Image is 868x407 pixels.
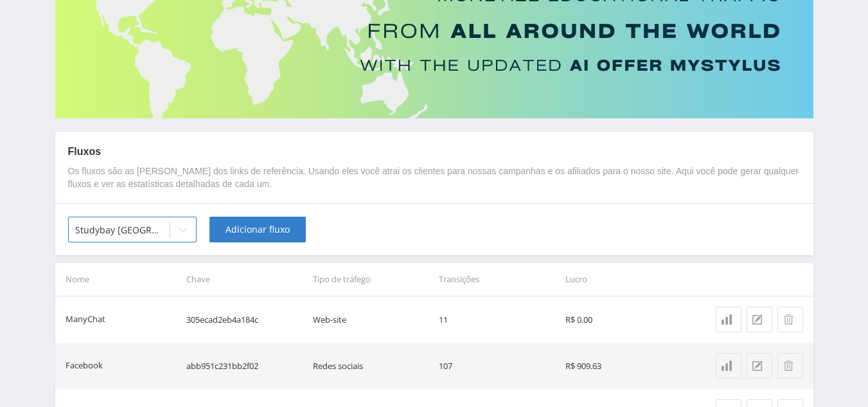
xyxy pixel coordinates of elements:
[777,307,803,332] button: Deletar
[226,224,290,235] span: Adicionar fluxo
[308,296,434,343] td: Web-site
[308,263,434,296] th: Tipo de tráfego
[181,343,308,389] td: abb951c231bb2f02
[434,263,560,296] th: Transições
[777,353,803,379] button: Deletar
[434,296,560,343] td: 11
[209,217,306,242] button: Adicionar fluxo
[181,296,308,343] td: 305ecad2eb4a184c
[560,343,687,389] td: R$ 909.63
[181,263,308,296] th: Chave
[55,263,182,296] th: Nome
[716,307,741,332] a: Estatísticas
[747,353,772,379] button: Editar
[66,359,103,374] div: Facebook
[308,343,434,389] td: Redes sociais
[560,263,687,296] th: Lucro
[560,296,687,343] td: R$ 0.00
[747,307,772,332] button: Editar
[434,343,560,389] td: 107
[66,312,105,327] div: ManyChat
[68,145,801,159] p: Fluxos
[68,165,801,190] p: Os fluxos são as [PERSON_NAME] dos links de referência. Usando eles você atrai os clientes para n...
[716,353,741,379] a: Estatísticas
